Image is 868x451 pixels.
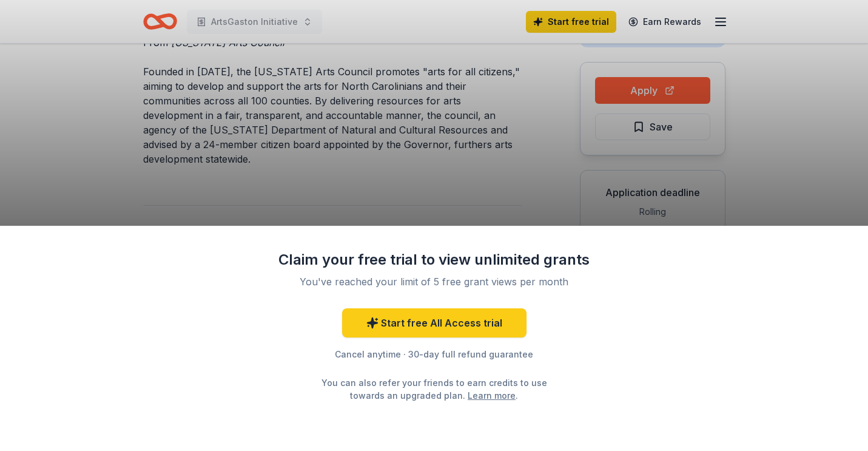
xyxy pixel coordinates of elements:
a: Learn more [468,389,516,402]
a: Start free All Access trial [342,308,527,337]
div: You've reached your limit of 5 free grant views per month [291,274,577,289]
div: Claim your free trial to view unlimited grants [277,250,592,270]
div: You can also refer your friends to earn credits to use towards an upgraded plan. . [311,376,558,402]
div: Cancel anytime · 30-day full refund guarantee [277,347,592,362]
